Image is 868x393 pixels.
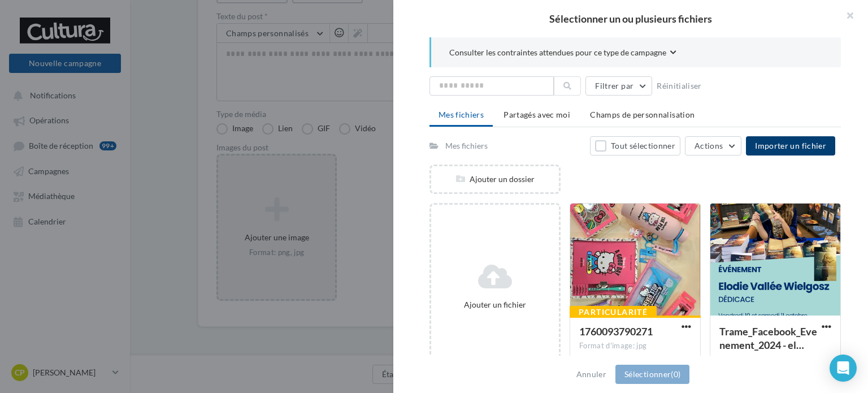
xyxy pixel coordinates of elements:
button: Tout sélectionner [590,136,680,156]
span: 1760093790271 [579,325,653,338]
button: Réinitialiser [652,79,706,93]
span: Consulter les contraintes attendues pour ce type de campagne [449,47,666,58]
div: Ajouter un dossier [431,174,559,185]
span: Partagés avec moi [504,110,570,119]
div: Mes fichiers [445,140,488,152]
button: Actions [685,136,741,156]
div: Ajouter un fichier [436,299,554,310]
h2: Sélectionner un ou plusieurs fichiers [411,14,850,24]
div: Particularité [570,306,657,318]
div: Format d'image: png [719,355,831,365]
button: Filtrer par [585,76,652,96]
span: Champs de personnalisation [590,110,695,119]
button: Annuler [572,368,611,381]
span: (0) [671,369,680,379]
button: Consulter les contraintes attendues pour ce type de campagne [449,46,676,61]
button: Sélectionner(0) [615,365,689,384]
div: Format d'image: jpg [579,341,691,351]
span: Trame_Facebook_Evenement_2024 - elodie_vallee2025 [719,325,817,351]
span: Mes fichiers [439,110,484,119]
span: Importer un fichier [755,141,826,150]
span: Actions [695,141,723,150]
button: Importer un fichier [746,136,835,156]
div: Open Intercom Messenger [830,355,857,382]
